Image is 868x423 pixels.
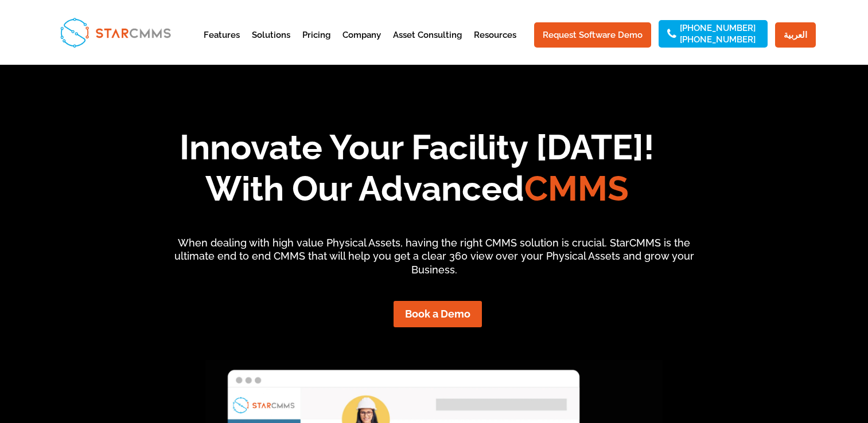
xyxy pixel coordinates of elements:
a: Book a Demo [394,301,482,327]
a: Company [342,31,381,59]
span: CMMS [524,169,629,209]
img: StarCMMS [55,13,176,52]
a: Solutions [252,31,290,59]
h1: Innovate Your Facility [DATE]! With Our Advanced [19,127,815,215]
a: Asset Consulting [393,31,462,59]
p: When dealing with high value Physical Assets, having the right CMMS solution is crucial. StarCMMS... [164,236,704,277]
a: Features [204,31,240,59]
a: [PHONE_NUMBER] [680,24,756,32]
a: العربية [775,22,816,48]
a: Pricing [302,31,330,59]
a: Request Software Demo [534,22,651,48]
a: [PHONE_NUMBER] [680,36,756,44]
a: Resources [474,31,516,59]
